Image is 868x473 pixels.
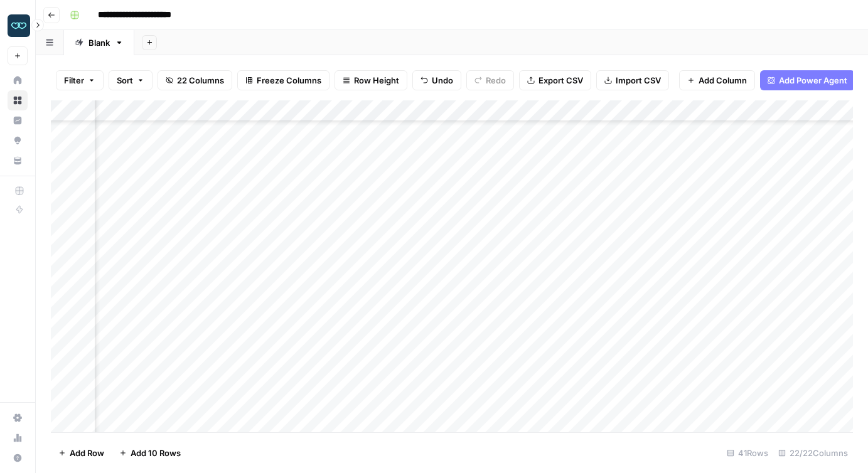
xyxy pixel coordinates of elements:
[773,443,853,463] div: 22/22 Columns
[51,443,112,463] button: Add Row
[722,443,773,463] div: 41 Rows
[486,74,506,87] span: Redo
[8,10,28,41] button: Workspace: Zola Inc
[8,408,28,428] a: Settings
[131,447,181,459] span: Add 10 Rows
[779,74,847,87] span: Add Power Agent
[237,70,330,90] button: Freeze Columns
[88,36,110,49] div: Blank
[64,74,84,87] span: Filter
[112,443,188,463] button: Add 10 Rows
[64,30,134,55] a: Blank
[70,447,104,459] span: Add Row
[466,70,514,90] button: Redo
[177,74,224,87] span: 22 Columns
[538,74,583,87] span: Export CSV
[354,74,399,87] span: Row Height
[117,74,133,87] span: Sort
[432,74,453,87] span: Undo
[679,70,755,90] button: Add Column
[257,74,321,87] span: Freeze Columns
[699,74,747,87] span: Add Column
[596,70,669,90] button: Import CSV
[8,151,28,171] a: Your Data
[8,14,30,37] img: Zola Inc Logo
[8,130,28,151] a: Opportunities
[56,70,104,90] button: Filter
[412,70,461,90] button: Undo
[158,70,232,90] button: 22 Columns
[519,70,591,90] button: Export CSV
[760,70,855,90] button: Add Power Agent
[8,90,28,110] a: Browse
[335,70,407,90] button: Row Height
[8,428,28,448] a: Usage
[8,448,28,468] button: Help + Support
[8,110,28,130] a: Insights
[8,70,28,90] a: Home
[109,70,153,90] button: Sort
[616,74,661,87] span: Import CSV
